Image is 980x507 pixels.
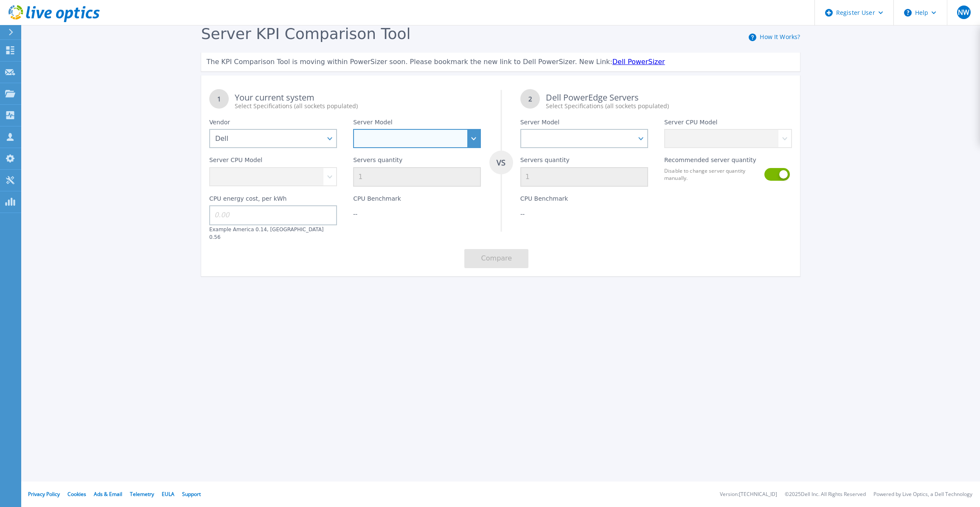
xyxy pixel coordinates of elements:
[353,119,392,129] label: Server Model
[353,210,481,218] div: --
[464,249,528,268] button: Compare
[528,95,532,103] tspan: 2
[520,210,648,218] div: --
[496,157,505,168] tspan: VS
[546,102,792,110] div: Select Specifications (all sockets populated)
[209,157,262,167] label: Server CPU Model
[206,58,612,66] span: The KPI Comparison Tool is moving within PowerSizer soon. Please bookmark the new link to Dell Po...
[873,492,972,497] li: Powered by Live Optics, a Dell Technology
[217,95,221,103] tspan: 1
[94,490,122,498] a: Ads & Email
[130,490,154,498] a: Telemetry
[520,157,570,167] label: Servers quantity
[785,492,866,497] li: © 2025 Dell Inc. All Rights Reserved
[612,58,665,66] a: Dell PowerSizer
[958,9,969,16] span: NW
[209,195,287,205] label: CPU energy cost, per kWh
[353,157,402,167] label: Servers quantity
[546,93,792,110] div: Dell PowerEdge Servers
[209,227,324,240] label: Example America 0.14, [GEOGRAPHIC_DATA] 0.56
[353,195,401,205] label: CPU Benchmark
[182,490,201,498] a: Support
[209,119,230,129] label: Vendor
[760,33,800,41] a: How It Works?
[520,119,559,129] label: Server Model
[664,167,759,182] label: Disable to change server quantity manually.
[209,205,337,225] input: 0.00
[201,25,411,42] span: Server KPI Comparison Tool
[235,93,481,110] div: Your current system
[720,492,777,497] li: Version: [TECHNICAL_ID]
[162,490,174,498] a: EULA
[664,157,756,167] label: Recommended server quantity
[520,195,568,205] label: CPU Benchmark
[67,490,86,498] a: Cookies
[235,102,481,110] div: Select Specifications (all sockets populated)
[28,490,60,498] a: Privacy Policy
[664,119,717,129] label: Server CPU Model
